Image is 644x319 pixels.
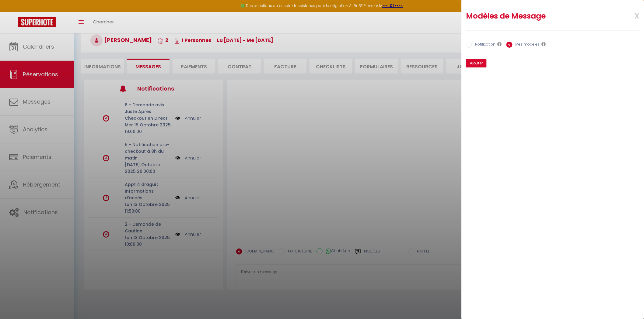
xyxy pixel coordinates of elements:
i: Les notifications sont visibles par toi et ton équipe [498,42,502,46]
label: Mes modèles [513,42,540,48]
h2: Modèles de Message [466,11,608,21]
span: x [620,8,639,22]
label: Notification [472,42,496,48]
button: Ajouter [466,59,487,67]
i: Les modèles généraux sont visibles par vous et votre équipe [542,42,546,46]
